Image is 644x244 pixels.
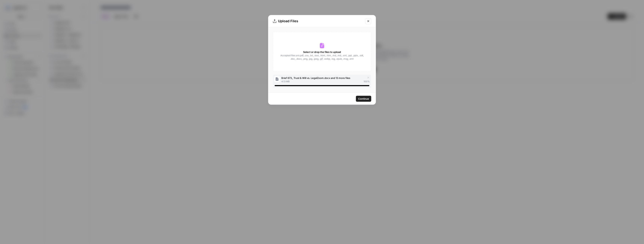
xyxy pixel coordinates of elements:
span: 4.13 MB [281,80,290,83]
span: Continue [358,97,369,101]
div: Upload Files [273,19,363,24]
span: Accepted files are .pdf, .csv, .txt, .text, .html, .htm, .md, .md, .xml, .ppt, .pptx, .odt, .doc,... [280,54,364,61]
span: 100 % [364,80,370,83]
span: Select or drop the files to upload [303,50,341,54]
button: Continue [356,96,371,102]
button: Close modal [365,18,371,24]
span: Brief 673_ Trust & Will vs. LegalZoom.docx and 13 more files [281,76,350,80]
